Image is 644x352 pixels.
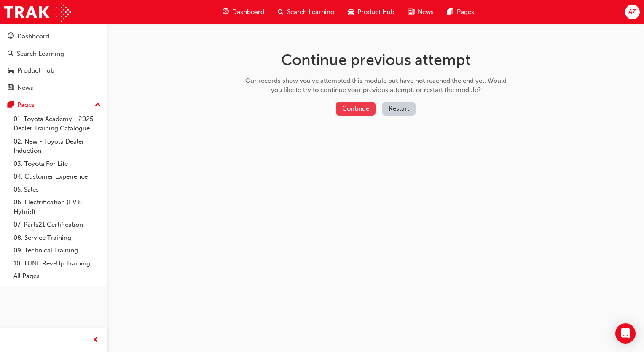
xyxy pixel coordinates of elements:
[278,7,284,17] span: search-icon
[401,3,440,21] a: news-iconNews
[10,135,104,157] a: 02. New - Toyota Dealer Induction
[271,3,341,21] a: search-iconSearch Learning
[8,33,14,41] span: guage-icon
[8,67,14,75] span: car-icon
[242,51,510,69] h1: Continue previous attempt
[3,27,104,97] button: DashboardSearch LearningProduct HubNews
[382,102,416,116] button: Restart
[223,7,229,17] span: guage-icon
[440,3,481,21] a: pages-iconPages
[232,7,264,17] span: Dashboard
[3,29,104,44] a: Dashboard
[17,49,64,59] div: Search Learning
[10,231,104,244] a: 08. Service Training
[8,101,14,109] span: pages-icon
[287,7,334,17] span: Search Learning
[10,244,104,257] a: 09. Technical Training
[3,97,104,113] button: Pages
[10,183,104,196] a: 05. Sales
[3,63,104,79] a: Product Hub
[17,83,33,93] div: News
[418,7,434,17] span: News
[341,3,401,21] a: car-iconProduct Hub
[408,7,414,17] span: news-icon
[95,100,101,111] span: up-icon
[8,84,14,92] span: news-icon
[10,270,104,283] a: All Pages
[336,102,376,116] button: Continue
[625,5,640,19] button: AZ
[216,3,271,21] a: guage-iconDashboard
[17,100,35,110] div: Pages
[3,80,104,96] a: News
[3,46,104,62] a: Search Learning
[8,50,13,58] span: search-icon
[628,7,636,17] span: AZ
[447,7,453,17] span: pages-icon
[10,218,104,231] a: 07. Parts21 Certification
[348,7,354,17] span: car-icon
[93,335,99,346] span: prev-icon
[17,66,54,76] div: Product Hub
[357,7,394,17] span: Product Hub
[10,257,104,270] a: 10. TUNE Rev-Up Training
[10,113,104,135] a: 01. Toyota Academy - 2025 Dealer Training Catalogue
[457,7,474,17] span: Pages
[17,32,49,41] div: Dashboard
[10,196,104,218] a: 06. Electrification (EV & Hybrid)
[615,323,636,344] div: Open Intercom Messenger
[242,76,510,95] div: Our records show you've attempted this module but have not reached the end yet. Would you like to...
[10,157,104,171] a: 03. Toyota For Life
[10,170,104,183] a: 04. Customer Experience
[4,3,71,22] img: Trak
